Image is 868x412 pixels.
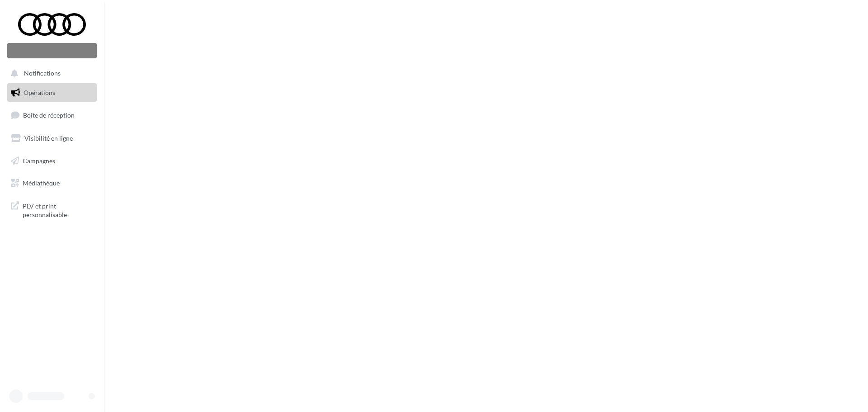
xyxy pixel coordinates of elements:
span: Campagnes [23,156,55,164]
a: PLV et print personnalisable [5,196,99,223]
span: Visibilité en ligne [24,134,73,142]
a: Visibilité en ligne [5,129,99,148]
a: Boîte de réception [5,105,99,125]
a: Médiathèque [5,174,99,193]
div: Nouvelle campagne [7,43,97,58]
span: Médiathèque [23,179,60,187]
span: Opérations [24,89,55,96]
span: Notifications [24,70,61,77]
span: PLV et print personnalisable [23,200,93,219]
span: Boîte de réception [23,111,75,119]
a: Campagnes [5,152,99,170]
a: Opérations [5,83,99,102]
